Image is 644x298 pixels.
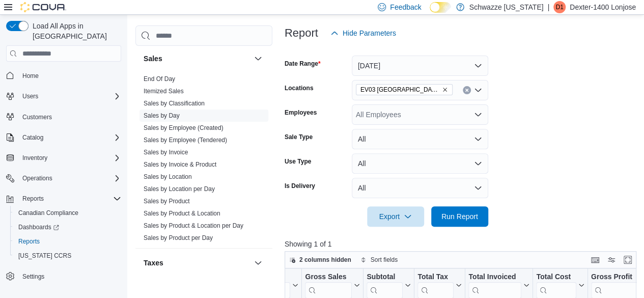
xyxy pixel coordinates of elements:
[18,209,78,217] span: Canadian Compliance
[22,195,44,203] span: Reports
[285,84,314,92] label: Locations
[305,273,352,282] div: Gross Sales
[144,148,188,156] span: Sales by Invoice
[144,173,192,181] span: Sales by Location
[144,173,192,180] a: Sales by Location
[14,221,63,233] a: Dashboards
[2,269,125,284] button: Settings
[18,223,59,231] span: Dashboards
[22,113,52,121] span: Customers
[547,1,549,13] p: |
[373,206,418,227] span: Export
[553,1,566,13] div: Dexter-1400 Lonjose
[20,2,66,12] img: Cova
[352,56,488,76] button: [DATE]
[144,124,223,132] span: Sales by Employee (Created)
[605,254,618,266] button: Display options
[14,250,75,262] a: [US_STATE] CCRS
[18,69,121,82] span: Home
[144,100,205,107] a: Sales by Classification
[252,52,264,65] button: Sales
[468,273,521,282] div: Total Invoiced
[144,234,213,242] span: Sales by Product per Day
[2,151,125,165] button: Inventory
[10,220,125,234] a: Dashboards
[285,254,355,266] button: 2 columns hidden
[18,252,71,260] span: [US_STATE] CCRS
[430,2,451,13] input: Dark Mode
[2,192,125,206] button: Reports
[570,1,636,13] p: Dexter-1400 Lonjose
[591,273,638,282] div: Gross Profit
[285,182,315,190] label: Is Delivery
[555,1,563,13] span: D1
[18,172,121,184] span: Operations
[10,234,125,249] button: Reports
[2,171,125,185] button: Operations
[2,130,125,145] button: Catalog
[144,209,220,218] span: Sales by Product & Location
[356,84,453,95] span: EV03 West Central
[144,185,215,193] span: Sales by Location per Day
[367,206,424,227] button: Export
[326,23,400,43] button: Hide Parameters
[144,88,184,95] a: Itemized Sales
[144,124,223,131] a: Sales by Employee (Created)
[285,239,640,249] p: Showing 1 of 1
[144,161,216,168] a: Sales by Invoice & Product
[474,86,482,94] button: Open list of options
[144,75,175,83] a: End Of Day
[390,2,421,12] span: Feedback
[144,53,250,64] button: Sales
[18,193,121,205] span: Reports
[2,110,125,124] button: Customers
[474,111,482,119] button: Open list of options
[22,133,43,142] span: Catalog
[144,222,243,229] a: Sales by Product & Location per Day
[18,270,48,283] a: Settings
[352,178,488,198] button: All
[441,211,478,222] span: Run Report
[343,28,396,38] span: Hide Parameters
[469,1,544,13] p: Schwazze [US_STATE]
[144,222,243,230] span: Sales by Product & Location per Day
[14,235,44,248] a: Reports
[18,70,43,82] a: Home
[144,210,220,217] a: Sales by Product & Location
[29,21,121,41] span: Load All Apps in [GEOGRAPHIC_DATA]
[18,193,48,205] button: Reports
[144,112,180,119] a: Sales by Day
[622,254,634,266] button: Enter fullscreen
[22,92,38,100] span: Users
[14,207,121,219] span: Canadian Compliance
[299,256,351,264] span: 2 columns hidden
[18,131,47,144] button: Catalog
[144,75,175,83] span: End Of Day
[360,85,440,95] span: EV03 [GEOGRAPHIC_DATA]
[371,256,398,264] span: Sort fields
[2,89,125,103] button: Users
[144,136,227,144] span: Sales by Employee (Tendered)
[144,99,205,107] span: Sales by Classification
[144,112,180,120] span: Sales by Day
[285,157,311,166] label: Use Type
[285,60,321,68] label: Date Range
[2,68,125,83] button: Home
[144,87,184,95] span: Itemized Sales
[144,160,216,169] span: Sales by Invoice & Product
[18,111,56,123] a: Customers
[144,198,190,205] a: Sales by Product
[144,197,190,205] span: Sales by Product
[144,149,188,156] a: Sales by Invoice
[367,273,403,282] div: Subtotal
[144,185,215,193] a: Sales by Location per Day
[250,273,290,282] div: Gift Cards
[18,270,121,283] span: Settings
[144,234,213,241] a: Sales by Product per Day
[144,53,162,64] h3: Sales
[10,249,125,263] button: [US_STATE] CCRS
[352,129,488,149] button: All
[18,90,121,102] span: Users
[285,27,318,39] h3: Report
[285,109,317,117] label: Employees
